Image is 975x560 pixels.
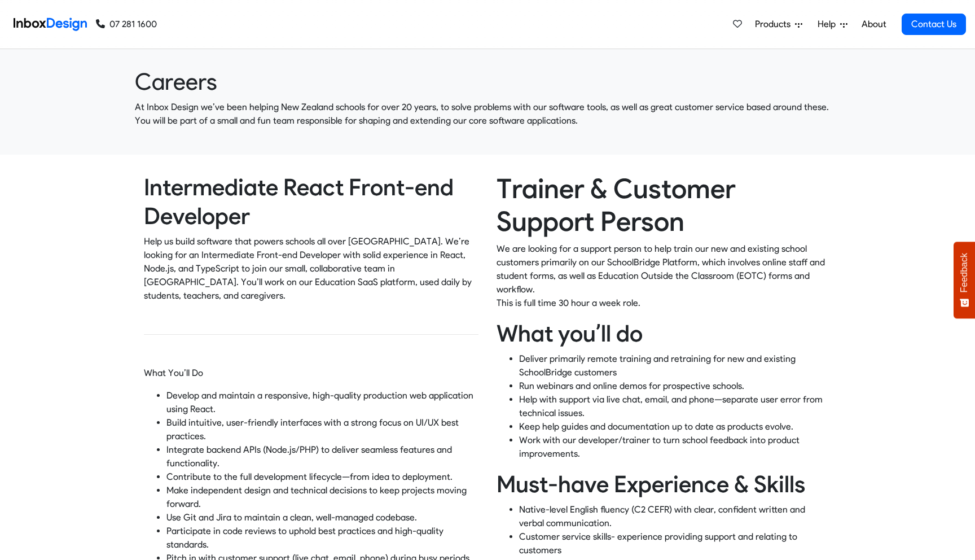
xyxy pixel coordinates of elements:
[497,173,831,238] h1: Trainer & Customer Support Person
[519,420,831,434] p: Keep help guides and documentation up to date as products evolve.
[858,13,889,36] a: About
[96,17,157,31] a: 07 281 1600
[144,366,478,380] p: What You’ll Do
[750,13,807,36] a: Products
[813,13,852,36] a: Help
[519,503,831,530] p: Native-level English fluency (C2 CEFR) with clear, confident written and verbal communication.
[144,173,478,230] h2: Intermediate React Front-end Developer
[135,100,840,128] p: At Inbox Design we’ve been helping New Zealand schools for over 20 years, to solve problems with ...
[818,17,840,31] span: Help
[166,470,478,484] p: Contribute to the full development lifecycle—from idea to deployment.
[519,530,831,557] p: Customer service skills- experience providing support and relating to customers
[497,470,831,498] h2: Must-have Experience & Skills
[519,393,831,420] p: Help with support via live chat, email, and phone—separate user error from technical issues.
[166,389,478,416] p: Develop and maintain a responsive, high-quality production web application using React.
[954,242,975,318] button: Feedback - Show survey
[959,253,969,292] span: Feedback
[166,524,478,552] p: Participate in code reviews to uphold best practices and high-quality standards.
[497,242,831,310] p: We are looking for a support person to help train our new and existing school customers primarily...
[519,352,831,379] p: Deliver primarily remote training and retraining for new and existing SchoolBridge customers
[755,17,795,31] span: Products
[144,235,478,303] p: Help us build software that powers schools all over [GEOGRAPHIC_DATA]. We’re looking for an Inter...
[166,416,478,443] p: Build intuitive, user-friendly interfaces with a strong focus on UI/UX best practices.
[166,443,478,470] p: Integrate backend APIs (Node.js/PHP) to deliver seamless features and functionality.
[902,14,966,35] a: Contact Us
[519,434,831,461] p: Work with our developer/trainer to turn school feedback into product improvements.
[135,67,840,96] heading: Careers
[497,319,831,348] h2: What you’ll do
[166,484,478,511] p: Make independent design and technical decisions to keep projects moving forward.
[519,379,831,393] p: Run webinars and online demos for prospective schools.
[166,511,478,524] p: Use Git and Jira to maintain a clean, well-managed codebase.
